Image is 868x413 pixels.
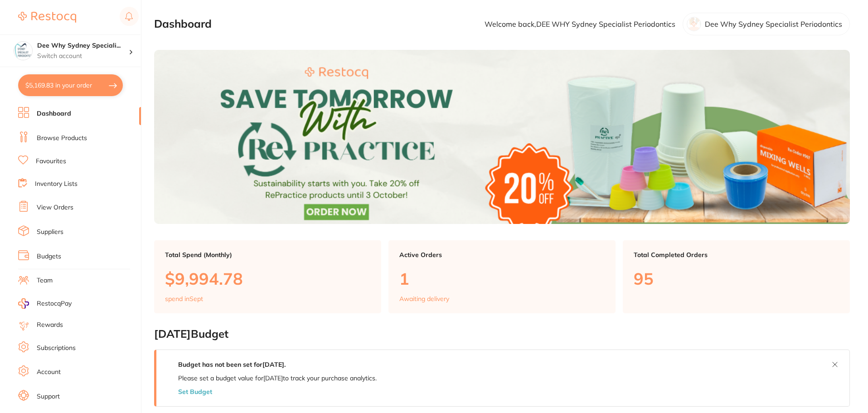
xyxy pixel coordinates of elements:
a: Budgets [37,252,61,261]
img: RestocqPay [18,298,29,309]
p: Total Spend (Monthly) [165,251,370,258]
button: Set Budget [178,388,212,395]
a: Team [37,276,53,285]
p: 1 [399,269,605,288]
a: View Orders [37,203,73,212]
p: 95 [634,269,839,288]
a: Restocq Logo [18,7,76,28]
p: Dee Why Sydney Specialist Periodontics [705,20,842,28]
a: Dashboard [37,109,71,118]
a: Support [37,392,60,401]
p: Active Orders [399,251,605,258]
span: RestocqPay [37,299,72,308]
h2: [DATE] Budget [154,328,850,340]
a: Account [37,368,61,377]
a: Favourites [36,157,66,166]
img: Restocq Logo [18,12,76,23]
a: Rewards [37,321,63,330]
p: Welcome back, DEE WHY Sydney Specialist Periodontics [485,20,675,28]
a: Inventory Lists [35,180,78,189]
p: Awaiting delivery [399,295,449,302]
a: Suppliers [37,228,63,237]
a: Total Completed Orders95 [623,240,850,314]
button: $5,169.83 in your order [18,74,123,96]
a: Browse Products [37,134,87,143]
p: Total Completed Orders [634,251,839,258]
a: RestocqPay [18,298,72,309]
p: $9,994.78 [165,269,370,288]
img: Dee Why Sydney Specialist Periodontics [14,42,32,60]
img: Dashboard [154,50,850,224]
p: Please set a budget value for [DATE] to track your purchase analytics. [178,374,377,382]
a: Subscriptions [37,344,76,353]
h4: Dee Why Sydney Specialist Periodontics [37,41,129,50]
h2: Dashboard [154,18,212,30]
p: Switch account [37,52,129,61]
p: spend in Sept [165,295,203,302]
a: Active Orders1Awaiting delivery [388,240,616,314]
a: Total Spend (Monthly)$9,994.78spend inSept [154,240,381,314]
strong: Budget has not been set for [DATE] . [178,360,286,369]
